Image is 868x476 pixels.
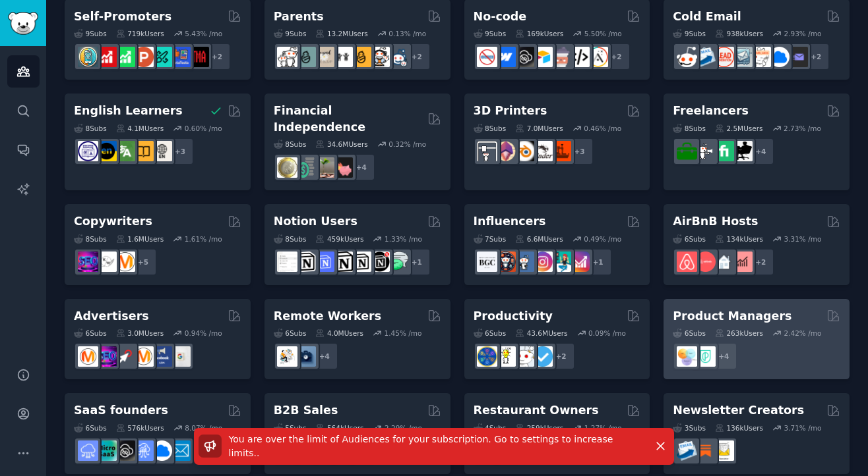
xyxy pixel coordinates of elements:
img: Learn_English [152,141,172,161]
h2: 3D Printers [474,103,547,119]
h2: Freelancers [673,103,749,119]
div: 938k Users [715,29,763,38]
div: 8.07 % /mo [185,423,222,433]
div: 0.60 % /mo [185,124,222,133]
div: + 2 [802,43,830,70]
img: AirBnBInvesting [732,251,753,272]
div: 8 Sub s [474,124,507,133]
h2: English Learners [74,103,183,119]
div: 7 Sub s [474,234,507,244]
img: SingleParents [295,47,316,67]
h2: SaaS founders [74,402,168,419]
div: + 1 [584,248,612,276]
div: + 2 [603,43,631,70]
img: sales [677,47,697,67]
div: 9 Sub s [474,29,507,38]
img: SEO [78,251,98,272]
h2: Parents [274,9,324,25]
div: + 5 [129,248,157,276]
img: NotionGeeks [332,251,353,272]
img: webflow [495,47,516,67]
div: 8 Sub s [673,124,706,133]
h2: Remote Workers [274,308,381,325]
div: + 2 [547,342,575,370]
img: Emailmarketing [695,47,716,67]
div: 0.49 % /mo [584,234,621,244]
div: 1.45 % /mo [385,329,422,338]
img: Freelancers [732,141,753,161]
div: 13.2M Users [315,29,367,38]
div: 3.0M Users [116,329,164,338]
img: daddit [277,47,297,67]
img: coldemail [732,47,753,67]
div: 9 Sub s [74,29,107,38]
div: 6 Sub s [74,423,107,433]
h2: Restaurant Owners [474,402,599,419]
div: 0.09 % /mo [588,329,626,338]
h2: B2B Sales [274,402,338,419]
div: 4 Sub s [474,423,507,433]
div: 34.6M Users [315,140,367,149]
h2: Copywriters [74,213,152,230]
div: 459k Users [315,234,363,244]
img: LifeProTips [477,346,497,367]
img: ProductManagement [677,346,697,367]
img: LearnEnglishOnReddit [133,141,154,161]
img: ender3 [532,141,553,161]
div: 43.6M Users [515,329,567,338]
img: FreeNotionTemplates [314,251,334,272]
img: ProductMgmt [695,346,716,367]
div: 2.73 % /mo [784,124,821,133]
h2: Advertisers [74,308,149,325]
div: 1.33 % /mo [385,234,422,244]
div: 3 Sub s [673,423,706,433]
img: NoCodeSaaS [514,47,534,67]
h2: Product Managers [673,308,791,325]
div: 6 Sub s [673,234,706,244]
h2: No-code [474,9,527,25]
div: + 3 [166,138,194,165]
img: Adalo [588,47,608,67]
img: Fire [314,157,334,178]
h2: Cold Email [673,9,741,25]
img: Airtable [532,47,553,67]
div: 7.0M Users [515,124,563,133]
div: + 2 [403,43,431,70]
div: 719k Users [116,29,164,38]
img: GummySearch logo [8,12,38,35]
div: 0.13 % /mo [388,29,426,38]
h2: Self-Promoters [74,9,171,25]
img: marketing [78,346,98,367]
img: getdisciplined [532,346,553,367]
div: 2.93 % /mo [784,29,821,38]
img: FixMyPrint [551,141,571,161]
div: + 3 [566,138,594,165]
img: productivity [514,346,534,367]
img: InstagramGrowthTips [569,251,590,272]
img: rentalproperties [714,251,734,272]
div: 3.71 % /mo [784,423,821,433]
h2: Financial Independence [274,103,423,135]
div: 4.1M Users [116,124,164,133]
img: AskNotion [351,251,371,272]
img: influencermarketing [551,251,571,272]
div: 2.42 % /mo [784,329,821,338]
img: forhire [677,141,697,161]
img: youtubepromotion [96,47,117,67]
img: blender [514,141,534,161]
h2: Notion Users [274,213,357,230]
div: 5.50 % /mo [584,29,622,38]
img: content_marketing [115,251,135,272]
img: googleads [170,346,191,367]
img: SEO [96,346,117,367]
img: 3Dmodeling [495,141,516,161]
img: Fiverr [714,141,734,161]
img: PPC [115,346,135,367]
img: nocode [477,47,497,67]
div: 8 Sub s [74,234,107,244]
h2: Influencers [474,213,546,230]
h2: Productivity [474,308,553,325]
div: + 2 [203,43,231,70]
div: 2.5M Users [715,124,763,133]
img: NewParents [351,47,371,67]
